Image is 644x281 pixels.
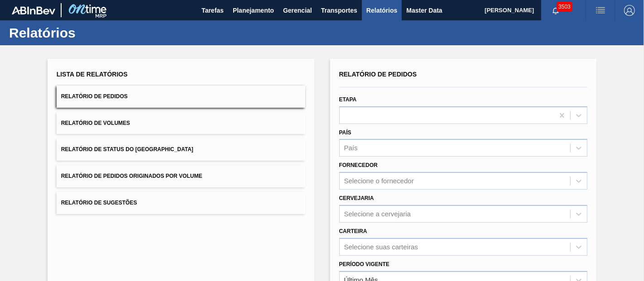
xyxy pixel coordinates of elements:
[57,86,305,108] button: Relatório de Pedidos
[541,4,570,17] button: Notificações
[339,228,367,234] label: Carteira
[283,5,312,16] span: Gerencial
[595,5,606,16] img: userActions
[57,112,305,134] button: Relatório de Volumes
[344,210,411,218] div: Selecione a cervejaria
[57,138,305,161] button: Relatório de Status do [GEOGRAPHIC_DATA]
[339,71,417,78] span: Relatório de Pedidos
[406,5,442,16] span: Master Data
[344,144,358,152] div: País
[12,6,55,14] img: TNhmsLtSVTkK8tSr43FrP2fwEKptu5GPRR3wAAAABJRU5ErkJggg==
[339,96,357,103] label: Etapa
[339,162,378,168] label: Fornecedor
[344,177,414,185] div: Selecione o fornecedor
[61,200,137,206] span: Relatório de Sugestões
[61,120,130,126] span: Relatório de Volumes
[339,261,389,267] label: Período Vigente
[624,5,635,16] img: Logout
[9,28,170,38] h1: Relatórios
[339,195,374,201] label: Cervejaria
[61,146,193,152] span: Relatório de Status do [GEOGRAPHIC_DATA]
[344,243,418,251] div: Selecione suas carteiras
[57,192,305,214] button: Relatório de Sugestões
[57,165,305,187] button: Relatório de Pedidos Originados por Volume
[57,71,128,78] span: Lista de Relatórios
[202,5,224,16] span: Tarefas
[339,129,351,136] label: País
[557,2,572,12] span: 3503
[366,5,397,16] span: Relatórios
[61,93,128,100] span: Relatório de Pedidos
[61,173,202,179] span: Relatório de Pedidos Originados por Volume
[233,5,274,16] span: Planejamento
[321,5,357,16] span: Transportes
